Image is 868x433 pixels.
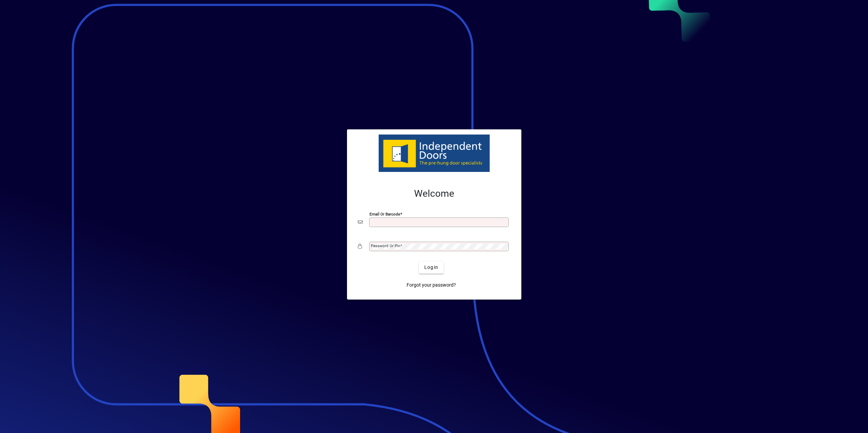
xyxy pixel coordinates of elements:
h2: Welcome [358,188,510,199]
button: Login [419,261,444,274]
a: Forgot your password? [404,279,459,291]
mat-label: Password or Pin [371,243,400,248]
span: Forgot your password? [407,282,456,289]
mat-label: Email or Barcode [369,211,400,216]
span: Login [424,264,438,271]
